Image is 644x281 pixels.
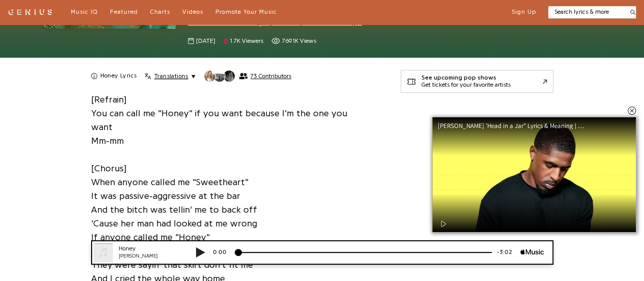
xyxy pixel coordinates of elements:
[188,18,362,26] a: The Life of a Showgirl (Track by Track Version)
[401,70,553,93] a: See upcoming pop showsGet tickets for your favorite artists
[150,9,170,15] span: Charts
[182,8,203,16] a: Videos
[196,37,215,45] span: [DATE]
[282,37,316,45] span: 769.1K views
[145,72,195,80] button: Translations
[422,82,511,89] div: Get tickets for your favorite artists
[150,8,170,16] a: Charts
[154,72,188,80] span: Translations
[548,8,624,16] input: Search lyrics & more
[204,70,291,82] button: 73 Contributors
[271,37,316,45] span: 769,129 views
[100,72,137,80] h2: Honey Lyrics
[71,8,98,16] a: Music IQ
[512,8,536,16] button: Sign Up
[215,9,277,15] span: Promote Your Music
[409,8,437,16] div: -3:02
[215,8,277,16] a: Promote Your Music
[110,9,138,15] span: Featured
[438,122,596,129] div: [PERSON_NAME] 'Head in a Jar” Lyrics & Meaning | Genius Verified
[422,74,511,82] div: See upcoming pop shows
[250,72,291,80] span: 73 Contributors
[71,9,98,15] span: Music IQ
[230,37,263,45] span: 1.7K viewers
[182,9,203,15] span: Videos
[223,37,263,45] span: 1,679 viewers
[110,8,138,16] a: Featured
